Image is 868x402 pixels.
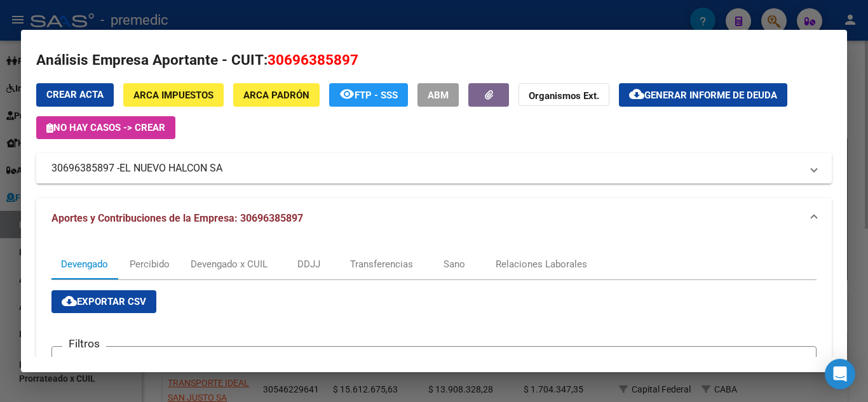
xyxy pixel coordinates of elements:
button: No hay casos -> Crear [36,116,175,139]
div: Sano [444,257,465,271]
mat-icon: cloud_download [62,293,77,309]
div: Transferencias [350,257,413,271]
button: Organismos Ext. [519,83,609,107]
span: 30696385897 [268,51,358,68]
div: Relaciones Laborales [496,257,587,271]
h2: Análisis Empresa Aportante - CUIT: [36,50,832,71]
span: Exportar CSV [62,296,146,307]
button: FTP - SSS [329,83,408,107]
mat-expansion-panel-header: Aportes y Contribuciones de la Empresa: 30696385897 [36,198,832,239]
button: Crear Acta [36,83,114,107]
span: ABM [428,90,449,101]
span: ARCA Padrón [243,90,309,101]
button: Exportar CSV [51,290,156,313]
strong: Organismos Ext. [529,90,599,102]
button: ABM [417,83,459,107]
div: Percibido [130,257,170,271]
button: ARCA Padrón [233,83,320,107]
span: ARCA Impuestos [133,90,214,101]
button: Generar informe de deuda [619,83,787,107]
div: Open Intercom Messenger [825,359,855,389]
div: DDJJ [297,257,320,271]
mat-icon: cloud_download [629,86,644,102]
span: Aportes y Contribuciones de la Empresa: 30696385897 [51,212,303,224]
h3: Filtros [62,337,106,351]
span: EL NUEVO HALCON SA [119,161,222,176]
div: Devengado x CUIL [191,257,268,271]
mat-panel-title: 30696385897 - [51,161,801,176]
span: Crear Acta [46,89,104,100]
button: ARCA Impuestos [123,83,224,107]
mat-icon: remove_red_eye [339,86,355,102]
span: FTP - SSS [355,90,398,101]
span: Generar informe de deuda [644,90,777,101]
span: No hay casos -> Crear [46,122,165,133]
div: Devengado [61,257,108,271]
mat-expansion-panel-header: 30696385897 -EL NUEVO HALCON SA [36,153,832,184]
